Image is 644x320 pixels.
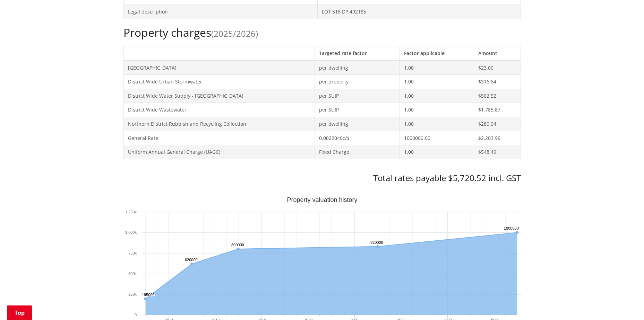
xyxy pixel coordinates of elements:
td: $548.49 [474,145,521,159]
td: Northern District Rubbish and Recycling Collection [123,117,315,131]
td: 1000000.00 [400,131,474,145]
td: $562.52 [474,89,521,103]
td: [GEOGRAPHIC_DATA] [123,61,315,75]
td: $316.64 [474,75,521,89]
td: per SUIP [315,103,400,117]
text: 1 000k [125,230,137,234]
td: $1,785.87 [474,103,521,117]
text: 620000 [185,258,198,262]
td: District Wide Urban Stormwater [123,75,315,89]
th: Targeted rate factor [315,46,400,60]
td: 1.00 [400,75,474,89]
path: Wednesday, Jun 30, 12:00, 830,000. Capital Value. [376,245,379,248]
td: $2,203.96 [474,131,521,145]
td: $280.04 [474,117,521,131]
td: 1.00 [400,61,474,75]
td: 1.00 [400,103,474,117]
text: 250k [128,292,137,296]
td: 1.00 [400,145,474,159]
td: 0.0022040c/$ [315,131,400,145]
path: Saturday, Jun 30, 12:00, 800,000. Capital Value. [237,248,240,250]
td: Uniform Annual General Charge (UAGC) [123,145,315,159]
td: District Wide Water Supply - [GEOGRAPHIC_DATA] [123,89,315,103]
path: Thursday, Jun 30, 12:00, 195,000. Capital Value. [144,297,147,300]
td: per dwelling [315,61,400,75]
path: Friday, Jun 30, 12:00, 620,000. Capital Value. [190,263,193,265]
td: District Wide Wastewater [123,103,315,117]
td: 1.00 [400,89,474,103]
th: Amount [474,46,521,60]
td: General Rate [123,131,315,145]
th: Factor applicable [400,46,474,60]
text: 195000 [142,293,155,297]
td: per SUIP [315,89,400,103]
text: 1 250k [125,210,137,214]
td: per dwelling [315,117,400,131]
h2: Property charges [123,26,521,39]
text: Property valuation history [287,196,357,203]
td: per property [315,75,400,89]
text: 0 [134,313,136,317]
td: Fixed Charge [315,145,400,159]
td: LOT 516 DP 492185 [317,5,521,19]
span: (2025/2026) [211,28,258,39]
td: 1.00 [400,117,474,131]
text: 500k [128,272,137,276]
a: Top [7,305,32,320]
td: Legal description [123,5,317,19]
h3: Total rates payable $5,720.52 incl. GST [123,173,521,183]
td: $23.00 [474,61,521,75]
path: Sunday, Jun 30, 12:00, 1,000,000. Capital Value. [515,231,518,234]
text: 750k [128,251,137,255]
text: 830000 [370,240,383,245]
text: 1000000 [504,226,519,230]
text: 800000 [231,243,244,247]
